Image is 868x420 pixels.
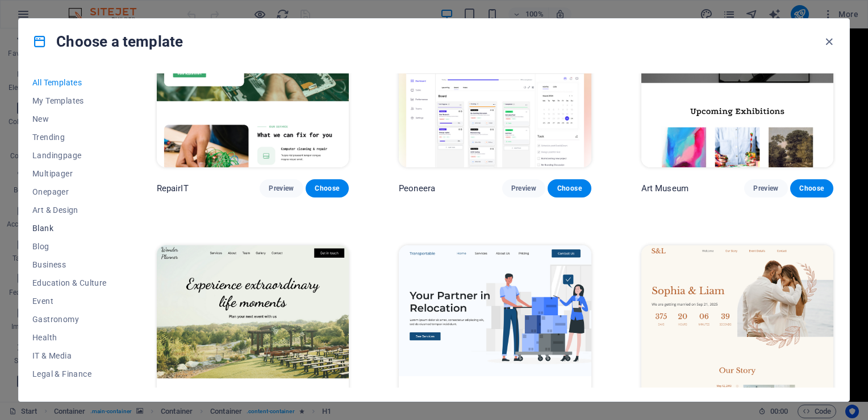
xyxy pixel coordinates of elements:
[32,205,107,215] span: Art & Design
[799,184,824,193] span: Choose
[32,133,107,142] span: Trending
[32,297,107,306] span: Event
[32,351,107,360] span: IT & Media
[32,73,107,92] button: All Templates
[32,237,107,256] button: Blog
[32,274,107,292] button: Education & Culture
[32,256,107,274] button: Business
[32,365,107,383] button: Legal & Finance
[32,224,107,233] span: Blank
[32,128,107,146] button: Trending
[260,179,303,197] button: Preview
[548,179,591,197] button: Choose
[32,278,107,287] span: Education & Culture
[32,219,107,237] button: Blank
[557,184,582,193] span: Choose
[32,328,107,347] button: Health
[32,110,107,128] button: New
[157,183,189,194] p: RepairIT
[32,292,107,310] button: Event
[32,187,107,196] span: Onepager
[32,260,107,269] span: Business
[32,78,107,87] span: All Templates
[315,184,340,193] span: Choose
[32,96,107,105] span: My Templates
[32,114,107,123] span: New
[32,333,107,342] span: Health
[306,179,349,197] button: Choose
[753,184,778,193] span: Preview
[32,169,107,178] span: Multipager
[511,184,536,193] span: Preview
[32,347,107,365] button: IT & Media
[790,179,833,197] button: Choose
[32,383,107,401] button: Non-Profit
[32,32,183,51] h4: Choose a template
[399,183,435,194] p: Peoneera
[32,369,107,378] span: Legal & Finance
[641,183,688,194] p: Art Museum
[32,183,107,201] button: Onepager
[32,146,107,164] button: Landingpage
[502,179,545,197] button: Preview
[32,310,107,328] button: Gastronomy
[32,151,107,160] span: Landingpage
[744,179,787,197] button: Preview
[32,242,107,251] span: Blog
[269,184,294,193] span: Preview
[32,201,107,219] button: Art & Design
[32,164,107,183] button: Multipager
[32,92,107,110] button: My Templates
[32,315,107,324] span: Gastronomy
